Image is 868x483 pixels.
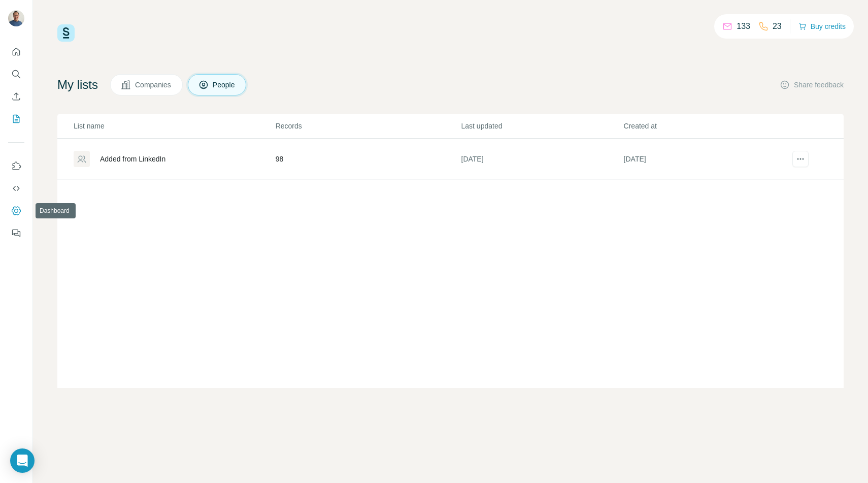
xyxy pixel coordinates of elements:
[8,87,24,106] button: Enrich CSV
[8,10,24,26] img: Avatar
[57,24,75,42] img: Surfe Logo
[461,121,623,131] p: Last updated
[135,80,172,90] span: Companies
[275,139,461,180] td: 98
[100,154,165,164] div: Added from LinkedIn
[8,179,24,198] button: Use Surfe API
[8,110,24,128] button: My lists
[798,19,846,34] button: Buy credits
[773,20,782,33] p: 23
[8,65,24,83] button: Search
[737,20,750,33] p: 133
[8,157,24,175] button: Use Surfe on LinkedIn
[8,224,24,242] button: Feedback
[213,80,236,90] span: People
[276,121,460,131] p: Records
[780,80,844,90] button: Share feedback
[8,202,24,220] button: Dashboard
[624,121,785,131] p: Created at
[74,121,275,131] p: List name
[461,139,623,180] td: [DATE]
[57,77,98,93] h4: My lists
[623,139,786,180] td: [DATE]
[792,151,809,167] button: actions
[10,448,35,473] div: Open Intercom Messenger
[8,43,24,61] button: Quick start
